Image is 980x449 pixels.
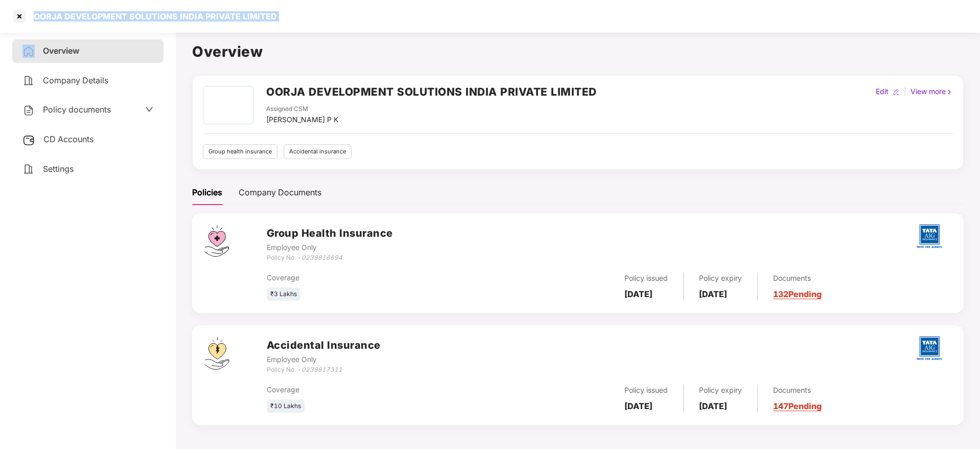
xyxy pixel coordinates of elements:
[267,272,495,283] div: Coverage
[43,134,94,144] span: CD Accounts
[43,46,79,56] span: Overview
[773,401,822,411] a: 147 Pending
[301,254,342,261] i: 0239816694
[624,273,668,284] div: Policy issued
[267,242,393,253] div: Employee Only
[22,163,35,175] img: svg+xml;base64,PHN2ZyB4bWxucz0iaHR0cDovL3d3dy53My5vcmcvMjAwMC9zdmciIHdpZHRoPSIyNCIgaGVpZ2h0PSIyNC...
[239,186,321,199] div: Company Documents
[624,385,668,396] div: Policy issued
[284,144,352,159] div: Accidental insurance
[267,365,381,375] div: Policy No. -
[43,104,111,115] span: Policy documents
[624,401,652,411] b: [DATE]
[773,289,822,299] a: 132 Pending
[192,186,222,199] div: Policies
[267,338,381,353] h3: Accidental Insurance
[204,226,229,257] img: svg+xml;base64,PHN2ZyB4bWxucz0iaHR0cDovL3d3dy53My5vcmcvMjAwMC9zdmciIHdpZHRoPSI0Ny43MTQiIGhlaWdodD...
[266,114,338,125] div: [PERSON_NAME] P K
[267,287,300,301] div: ₹3 Lakhs
[145,105,153,114] span: down
[43,75,108,85] span: Company Details
[773,273,822,284] div: Documents
[624,289,652,299] b: [DATE]
[43,164,74,174] span: Settings
[22,75,35,87] img: svg+xml;base64,PHN2ZyB4bWxucz0iaHR0cDovL3d3dy53My5vcmcvMjAwMC9zdmciIHdpZHRoPSIyNCIgaGVpZ2h0PSIyNC...
[267,399,305,413] div: ₹10 Lakhs
[22,134,35,146] img: svg+xml;base64,PHN2ZyB3aWR0aD0iMjUiIGhlaWdodD0iMjQiIHZpZXdCb3g9IjAgMCAyNSAyNCIgZmlsbD0ibm9uZSIgeG...
[912,330,947,366] img: tatag.png
[204,338,229,370] img: svg+xml;base64,PHN2ZyB4bWxucz0iaHR0cDovL3d3dy53My5vcmcvMjAwMC9zdmciIHdpZHRoPSI0OS4zMjEiIGhlaWdodD...
[22,104,35,117] img: svg+xml;base64,PHN2ZyB4bWxucz0iaHR0cDovL3d3dy53My5vcmcvMjAwMC9zdmciIHdpZHRoPSIyNCIgaGVpZ2h0PSIyNC...
[699,289,727,299] b: [DATE]
[266,83,597,100] h2: OORJA DEVELOPMENT SOLUTIONS INDIA PRIVATE LIMITED
[699,273,742,284] div: Policy expiry
[902,86,908,97] div: |
[908,86,955,97] div: View more
[699,401,727,411] b: [DATE]
[267,384,495,395] div: Coverage
[22,46,35,58] img: svg+xml;base64,PHN2ZyB4bWxucz0iaHR0cDovL3d3dy53My5vcmcvMjAwMC9zdmciIHdpZHRoPSIyNCIgaGVpZ2h0PSIyNC...
[192,40,964,63] h1: Overview
[267,354,381,365] div: Employee Only
[912,218,947,254] img: tatag.png
[773,385,822,396] div: Documents
[28,11,277,21] div: OORJA DEVELOPMENT SOLUTIONS INDIA PRIVATE LIMITED
[699,385,742,396] div: Policy expiry
[266,104,338,114] div: Assigned CSM
[946,88,953,96] img: rightIcon
[893,88,900,96] img: editIcon
[203,144,277,159] div: Group health insurance
[267,226,393,241] h3: Group Health Insurance
[874,86,891,97] div: Edit
[301,366,342,373] i: 0239817311
[267,253,393,263] div: Policy No. -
